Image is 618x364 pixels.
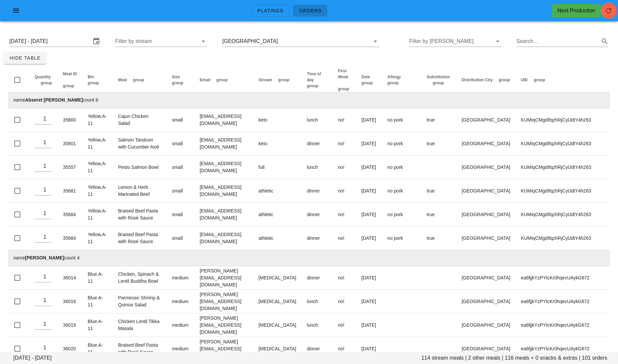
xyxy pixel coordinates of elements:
[421,132,456,156] td: true
[356,337,382,361] td: [DATE]
[516,290,610,313] td: ea6fjjkYzPYtcKr0hqecUAykG672
[63,84,74,88] span: group
[58,226,82,250] td: 35684
[200,78,210,82] span: Email
[253,313,302,337] td: [MEDICAL_DATA]
[167,226,194,250] td: small
[421,203,456,226] td: true
[194,226,253,250] td: [EMAIL_ADDRESS][DOMAIN_NAME]
[194,337,253,361] td: [PERSON_NAME][EMAIL_ADDRESS][DOMAIN_NAME]
[521,78,528,82] span: UID
[167,68,194,92] th: Size: Not sorted. Activate to sort ascending.
[516,266,610,290] td: ea6fjjkYzPYtcKr0hqecUAykG672
[516,179,610,203] td: KUMIqCMgdIfqzhRjCylJdtY4h263
[302,337,333,361] td: dinner
[338,69,348,79] span: First Week
[387,81,399,85] span: group
[167,203,194,226] td: small
[113,313,167,337] td: Chicken Lentil Tikka Masala
[82,337,113,361] td: Blue.A-11
[456,132,516,156] td: [GEOGRAPHIC_DATA]
[194,132,253,156] td: [EMAIL_ADDRESS][DOMAIN_NAME]
[172,75,180,79] span: Size
[382,226,421,250] td: no pork
[253,132,302,156] td: keto
[356,313,382,337] td: [DATE]
[333,132,356,156] td: no!
[58,337,82,361] td: 36020
[456,337,516,361] td: [GEOGRAPHIC_DATA]
[333,203,356,226] td: no!
[253,337,302,361] td: [MEDICAL_DATA]
[516,156,610,179] td: KUMIqCMgdIfqzhRjCylJdtY4h263
[299,8,322,13] span: Orders
[356,226,382,250] td: [DATE]
[115,36,208,47] div: Filter by stream
[194,68,253,92] th: Email: Not sorted. Activate to sort ascending.
[516,132,610,156] td: KUMIqCMgdIfqzhRjCylJdtY4h263
[427,75,450,79] span: Substitution
[307,72,321,82] span: Time of day
[58,290,82,313] td: 36016
[133,78,144,82] span: group
[516,337,610,361] td: ea6fjjkYzPYtcKr0hqecUAykG672
[356,68,382,92] th: Date: Not sorted. Activate to sort ascending.
[257,8,283,13] span: Platings
[382,68,421,92] th: Allergy: Not sorted. Activate to sort ascending.
[82,313,113,337] td: Blue.A-11
[516,203,610,226] td: KUMIqCMgdIfqzhRjCylJdtY4h263
[302,108,333,132] td: lunch
[333,290,356,313] td: no!
[113,203,167,226] td: Braised Beef Pasta with Rosé Sauce
[216,78,228,82] span: group
[167,313,194,337] td: medium
[356,108,382,132] td: [DATE]
[41,81,52,85] span: group
[338,87,349,91] span: group
[456,226,516,250] td: [GEOGRAPHIC_DATA]
[118,78,127,82] span: Meal
[4,52,46,64] button: Hide Table
[29,68,58,92] th: Quantity: Not sorted. Activate to sort ascending.
[302,132,333,156] td: dinner
[259,78,272,82] span: Stream
[516,108,610,132] td: KUMIqCMgdIfqzhRjCylJdtY4h263
[8,250,610,266] td: name count 4
[421,226,456,250] td: true
[456,313,516,337] td: [GEOGRAPHIC_DATA]
[58,266,82,290] td: 36014
[302,156,333,179] td: lunch
[113,226,167,250] td: Braised Beef Pasta with Rosé Sauce
[113,108,167,132] td: Cajun Chicken Salad
[456,179,516,203] td: [GEOGRAPHIC_DATA]
[302,226,333,250] td: dinner
[382,179,421,203] td: no pork
[382,156,421,179] td: no pork
[82,108,113,132] td: Yellow.A-11
[302,313,333,337] td: lunch
[167,132,194,156] td: small
[35,75,51,79] span: Quantity
[382,132,421,156] td: no pork
[302,266,333,290] td: dinner
[58,156,82,179] td: 35557
[194,290,253,313] td: [PERSON_NAME][EMAIL_ADDRESS][DOMAIN_NAME]
[82,179,113,203] td: Yellow.A-11
[167,337,194,361] td: medium
[356,156,382,179] td: [DATE]
[222,36,379,47] div: [GEOGRAPHIC_DATA]
[113,179,167,203] td: Lemon & Herb Marinated Beef
[409,36,502,47] div: Filter by [PERSON_NAME]
[253,108,302,132] td: keto
[421,179,456,203] td: true
[302,290,333,313] td: lunch
[302,68,333,92] th: Time of day: Not sorted. Activate to sort ascending.
[516,313,610,337] td: ea6fjjkYzPYtcKr0hqecUAykG672
[82,68,113,92] th: Bin: Not sorted. Activate to sort ascending.
[58,132,82,156] td: 35801
[253,226,302,250] td: athletic
[253,203,302,226] td: athletic
[382,108,421,132] td: no pork
[58,203,82,226] td: 35684
[333,337,356,361] td: no!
